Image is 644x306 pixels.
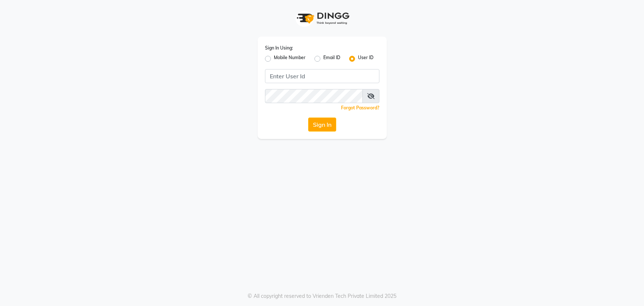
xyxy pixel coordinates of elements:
a: Forgot Password? [341,105,379,110]
input: Username [265,69,379,83]
input: Username [265,89,363,103]
label: User ID [358,54,373,63]
label: Mobile Number [274,54,306,63]
button: Sign In [308,118,336,132]
label: Email ID [323,54,340,63]
label: Sign In Using: [265,45,293,51]
img: logo1.svg [293,7,352,29]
